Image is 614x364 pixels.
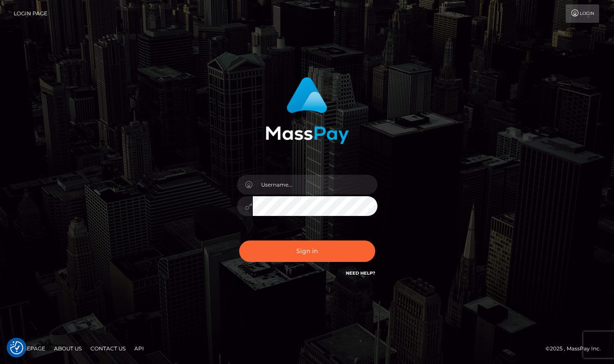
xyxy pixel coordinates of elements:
a: Login Page [14,4,47,23]
img: Revisit consent button [10,341,23,354]
img: MassPay Login [266,77,349,144]
a: API [131,342,147,355]
a: Homepage [10,342,49,355]
div: © 2025 , MassPay Inc. [546,344,607,353]
button: Sign in [239,240,375,262]
input: Username... [253,175,377,194]
button: Consent Preferences [10,341,23,354]
a: Login [566,4,599,23]
a: Contact Us [87,342,129,355]
a: About Us [50,342,85,355]
a: Need Help? [346,270,375,276]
